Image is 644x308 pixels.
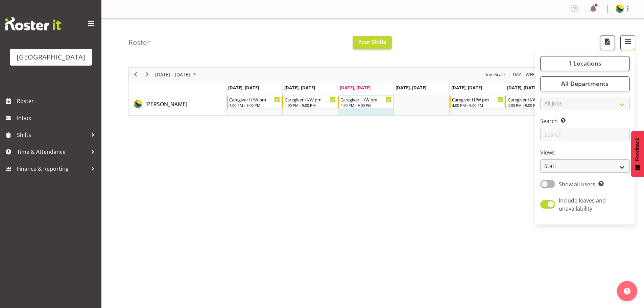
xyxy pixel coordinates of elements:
input: Search [540,128,630,141]
div: Caregiver H/W pm [340,96,391,103]
span: Show all users [559,181,595,188]
span: Roster [17,96,98,106]
label: Views [540,148,630,157]
div: 4:00 PM - 9:00 PM [452,102,503,108]
button: Timeline Day [512,70,522,79]
button: 1 Locations [540,56,630,71]
span: All Departments [561,79,609,88]
div: 4:00 PM - 9:00 PM [229,102,280,108]
span: [DATE], [DATE] [451,85,482,91]
div: Gemma Hall"s event - Caregiver H/W pm Begin From Friday, September 19, 2025 at 4:00:00 PM GMT+12:... [450,96,505,109]
button: Previous [131,70,140,79]
button: Download a PDF of the roster according to the set date range. [600,35,615,50]
span: Finance & Reporting [17,164,88,174]
div: September 15 - 21, 2025 [153,68,200,82]
button: Next [143,70,152,79]
span: Shifts [17,130,88,140]
button: Feedback - Show survey [631,131,644,177]
label: Search [540,117,630,125]
div: 4:00 PM - 9:00 PM [340,102,391,108]
div: 4:00 PM - 9:00 PM [285,102,336,108]
div: 4:00 PM - 9:00 PM [508,102,559,108]
span: Day [512,70,522,79]
div: [GEOGRAPHIC_DATA] [17,52,85,62]
table: Timeline Week of September 17, 2025 [226,95,617,115]
a: [PERSON_NAME] [145,100,187,108]
span: [DATE], [DATE] [396,85,426,91]
span: Your Shifts [358,38,386,46]
span: 1 Locations [568,59,601,67]
div: Caregiver H/W pm [229,96,280,103]
div: Gemma Hall"s event - Caregiver H/W pm Begin From Saturday, September 20, 2025 at 4:00:00 PM GMT+1... [505,96,560,109]
div: Timeline Week of September 17, 2025 [128,67,617,116]
h4: Roster [128,39,150,46]
span: [DATE], [DATE] [507,85,538,91]
span: Feedback [635,138,641,161]
button: All Departments [540,76,630,91]
img: Rosterit website logo [5,17,61,30]
td: Gemma Hall resource [129,95,226,115]
img: gemma-hall22491374b5f274993ff8414464fec47f.png [616,5,624,13]
span: Week [525,70,538,79]
span: [DATE], [DATE] [284,85,315,91]
span: [DATE], [DATE] [228,85,259,91]
span: [DATE] - [DATE] [154,70,191,79]
img: help-xxl-2.png [624,288,630,294]
button: Timeline Week [525,70,539,79]
div: next period [141,68,153,82]
span: Inbox [17,113,98,123]
div: Caregiver H/W pm [285,96,336,103]
div: Caregiver H/W pm [508,96,559,103]
span: Time & Attendance [17,147,88,157]
span: Include leaves and unavailability [559,197,606,212]
div: previous period [130,68,141,82]
button: Filter Shifts [620,35,635,50]
div: Caregiver H/W pm [452,96,503,103]
div: Gemma Hall"s event - Caregiver H/W pm Begin From Tuesday, September 16, 2025 at 4:00:00 PM GMT+12... [282,96,337,109]
button: September 2025 [154,70,199,79]
div: Gemma Hall"s event - Caregiver H/W pm Begin From Monday, September 15, 2025 at 4:00:00 PM GMT+12:... [227,96,282,109]
button: Your Shifts [353,36,392,49]
div: Gemma Hall"s event - Caregiver H/W pm Begin From Wednesday, September 17, 2025 at 4:00:00 PM GMT+... [338,96,393,109]
span: Time Scale [483,70,505,79]
button: Time Scale [483,70,506,79]
span: [DATE], [DATE] [340,85,371,91]
span: [PERSON_NAME] [145,100,187,108]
